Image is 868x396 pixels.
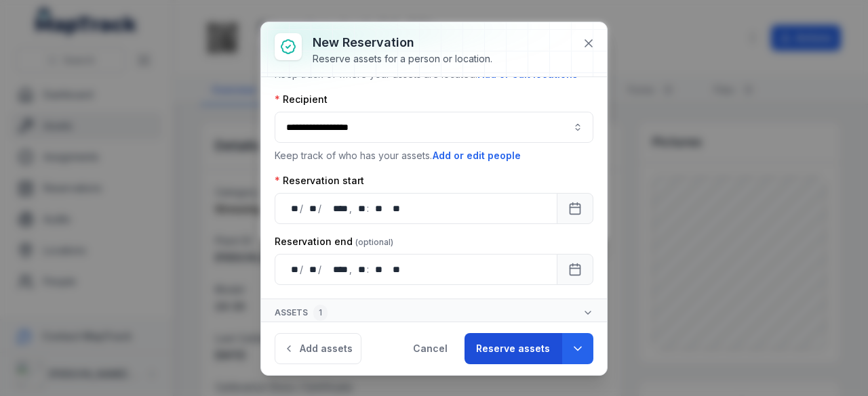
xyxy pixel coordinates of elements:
div: minute, [370,202,384,215]
button: Reserve assets [465,333,561,364]
span: Assets [275,305,328,321]
p: Keep track of who has your assets. [275,148,593,163]
div: month, [304,202,318,215]
div: / [318,263,323,276]
div: Reserve assets for a person or location. [313,52,492,66]
div: am/pm, [387,202,401,215]
div: day, [286,202,300,215]
label: Reservation start [275,174,364,188]
div: / [300,202,304,215]
input: :rd7:-form-item-label [275,112,593,143]
div: : [367,202,370,215]
button: Add assets [275,333,361,364]
div: year, [323,263,349,276]
div: hour, [353,263,367,276]
button: Assets1 [261,299,607,326]
div: minute, [370,263,384,276]
label: Reservation end [275,235,393,248]
div: am/pm, [387,263,401,276]
h3: New reservation [313,33,492,52]
div: / [318,202,323,215]
div: month, [304,263,318,276]
button: Calendar [557,254,593,285]
div: year, [323,202,349,215]
div: day, [286,263,300,276]
label: Recipient [275,93,328,106]
button: Add or edit people [432,148,521,163]
div: : [367,263,370,276]
div: / [300,263,304,276]
div: 1 [313,305,328,321]
button: Calendar [557,193,593,224]
div: , [349,202,353,215]
div: , [349,263,353,276]
button: Cancel [401,333,459,364]
div: hour, [353,202,367,215]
